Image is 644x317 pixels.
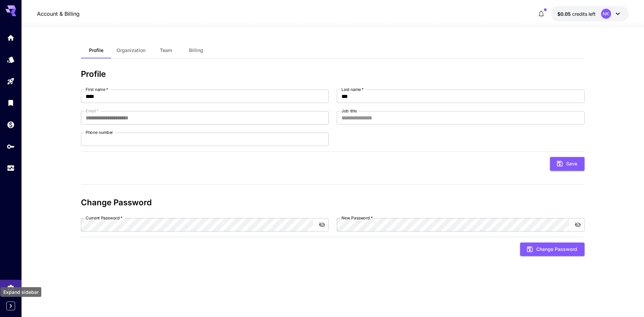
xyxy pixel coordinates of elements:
[7,284,15,292] div: Settings
[7,55,15,64] div: Models
[37,10,80,18] a: Account & Billing
[7,164,15,172] div: Usage
[81,69,585,79] h3: Profile
[341,108,357,114] label: Job title
[86,108,99,114] label: Email
[89,47,103,53] span: Profile
[341,87,364,92] label: Last name
[160,47,172,53] span: Team
[86,129,113,135] label: Phone number
[601,9,611,19] div: NK
[7,77,15,86] div: Playground
[550,157,585,171] button: Save
[316,219,328,231] button: toggle password visibility
[6,302,15,310] button: Expand sidebar
[557,11,572,17] span: $0.05
[1,287,41,297] div: Expand sidebar
[189,47,203,53] span: Billing
[7,142,15,151] div: API Keys
[557,10,596,17] div: $0.05
[551,6,629,21] button: $0.05NK
[7,120,15,129] div: Wallet
[86,215,123,221] label: Current Password
[117,47,145,53] span: Organization
[572,11,596,17] span: credits left
[572,219,584,231] button: toggle password visibility
[7,99,15,107] div: Library
[7,34,15,42] div: Home
[37,10,80,18] nav: breadcrumb
[86,87,108,92] label: First name
[520,243,585,256] button: Change Password
[81,198,585,207] h3: Change Password
[341,215,373,221] label: New Password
